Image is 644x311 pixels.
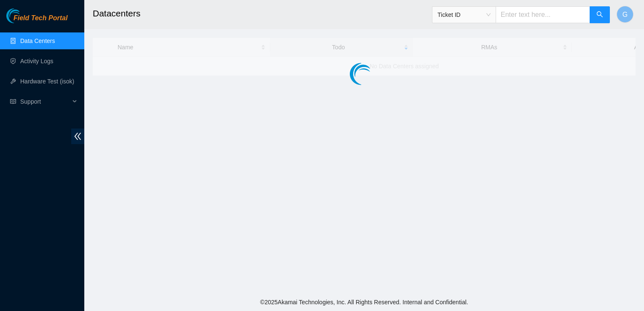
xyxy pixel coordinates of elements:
[623,9,628,20] span: G
[84,293,644,311] footer: © 2025 Akamai Technologies, Inc. All Rights Reserved. Internal and Confidential.
[20,78,74,85] a: Hardware Test (isok)
[71,129,84,144] span: double-left
[20,93,70,110] span: Support
[13,14,67,22] span: Field Tech Portal
[6,8,43,23] img: Akamai Technologies
[496,6,590,23] input: Enter text here...
[20,38,55,44] a: Data Centers
[437,8,491,21] span: Ticket ID
[10,99,16,105] span: read
[6,15,67,26] a: Akamai TechnologiesField Tech Portal
[596,11,603,19] span: search
[20,58,54,64] a: Activity Logs
[590,6,610,23] button: search
[617,6,633,23] button: G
